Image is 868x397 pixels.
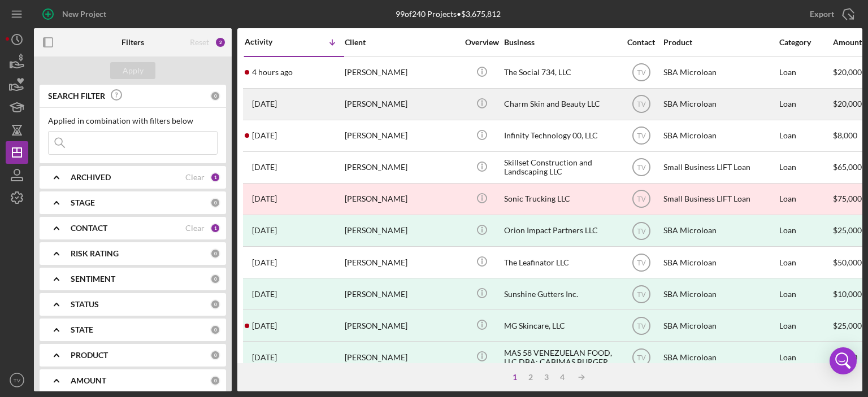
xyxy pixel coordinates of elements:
button: Export [798,3,862,25]
div: 0 [210,248,220,259]
div: Product [663,38,776,47]
div: Apply [123,62,144,79]
div: SBA Microloan [663,342,776,372]
time: 2025-07-31 13:34 [252,99,277,108]
div: MG Skincare, LLC [504,311,617,341]
text: TV [637,259,645,267]
b: AMOUNT [71,376,106,385]
div: Loan [779,311,832,341]
div: [PERSON_NAME] [345,89,458,119]
text: TV [637,322,645,330]
div: The Social 734, LLC [504,58,617,88]
b: ARCHIVED [71,173,111,182]
text: TV [637,354,645,361]
div: Charm Skin and Beauty LLC [504,89,617,119]
b: PRODUCT [71,351,108,360]
div: Reset [190,38,209,47]
div: The Leafinator LLC [504,247,617,277]
time: 2025-04-15 19:27 [252,353,277,362]
div: Skillset Construction and Landscaping LLC [504,152,617,182]
text: TV [637,195,645,203]
b: STAGE [71,198,95,207]
button: TV [6,369,28,391]
div: 4 [554,373,570,382]
div: 99 of 240 Projects • $3,675,812 [396,10,501,19]
time: 2025-05-01 21:03 [252,258,277,267]
div: 3 [539,373,554,382]
div: Sonic Trucking LLC [504,184,617,214]
div: Orion Impact Partners LLC [504,216,617,246]
div: Small Business LIFT Loan [663,184,776,214]
div: Loan [779,184,832,214]
div: [PERSON_NAME] [345,152,458,182]
div: MAS 58 VENEZUELAN FOOD, LLC DBA: CABIMAS BURGER [504,342,617,372]
div: [PERSON_NAME] [345,247,458,277]
div: [PERSON_NAME] [345,311,458,341]
div: Business [504,38,617,47]
b: Filters [121,38,144,47]
text: TV [637,132,645,140]
div: Loan [779,152,832,182]
time: 2025-05-12 17:16 [252,226,277,235]
text: TV [637,164,645,172]
time: 2025-06-24 14:02 [252,131,277,140]
div: Loan [779,279,832,309]
div: 1 [210,223,220,233]
div: 2 [215,37,226,48]
div: SBA Microloan [663,247,776,277]
div: Small Business LIFT Loan [663,152,776,182]
div: Loan [779,121,832,151]
div: Sunshine Gutters Inc. [504,279,617,309]
div: [PERSON_NAME] [345,121,458,151]
div: 0 [210,198,220,208]
div: Contact [620,38,662,47]
b: SENTIMENT [71,274,115,283]
div: SBA Microloan [663,216,776,246]
div: Export [810,3,834,25]
div: Loan [779,216,832,246]
time: 2025-04-26 21:29 [252,290,277,299]
div: Loan [779,247,832,277]
div: SBA Microloan [663,89,776,119]
div: SBA Microloan [663,311,776,341]
div: Clear [185,224,205,233]
div: [PERSON_NAME] [345,216,458,246]
div: [PERSON_NAME] [345,279,458,309]
text: TV [637,290,645,298]
time: 2025-04-21 22:25 [252,321,277,330]
b: SEARCH FILTER [48,91,105,101]
b: CONTACT [71,224,107,233]
div: Clear [185,173,205,182]
time: 2025-06-10 15:54 [252,163,277,172]
div: 2 [523,373,539,382]
div: [PERSON_NAME] [345,58,458,88]
div: 0 [210,274,220,284]
text: TV [637,69,645,77]
div: Overview [461,38,503,47]
div: 0 [210,299,220,309]
div: 0 [210,376,220,386]
div: 1 [507,373,523,382]
div: Open Intercom Messenger [830,347,857,374]
button: New Project [34,3,118,25]
text: TV [14,377,21,383]
div: Loan [779,89,832,119]
b: STATUS [71,300,99,309]
text: TV [637,101,645,108]
div: Client [345,38,458,47]
div: Applied in combination with filters below [48,116,218,125]
time: 2025-05-12 19:17 [252,194,277,203]
div: Loan [779,342,832,372]
div: [PERSON_NAME] [345,184,458,214]
div: New Project [62,3,106,25]
b: RISK RATING [71,249,119,258]
div: [PERSON_NAME] [345,342,458,372]
button: Apply [110,62,155,79]
div: 0 [210,350,220,360]
time: 2025-08-13 13:05 [252,68,293,77]
div: 0 [210,91,220,101]
div: 0 [210,325,220,335]
div: Category [779,38,832,47]
b: STATE [71,325,93,334]
div: SBA Microloan [663,58,776,88]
